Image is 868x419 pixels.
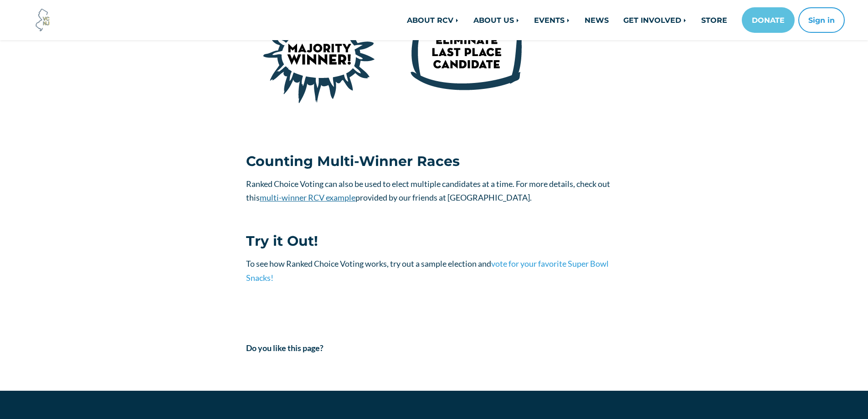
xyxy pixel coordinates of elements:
h3: Try it Out! [246,233,622,249]
a: DONATE [742,7,795,33]
a: NEWS [577,11,616,29]
span: To see how Ranked Choice Voting works, try out a sample election and [246,259,491,269]
img: Voter Choice NJ [31,8,55,32]
iframe: X Post Button [383,357,412,366]
h3: Counting Multi-Winner Races [246,153,622,170]
nav: Main navigation [239,7,845,33]
strong: Do you like this page? [246,343,324,353]
a: STORE [694,11,734,29]
a: ABOUT RCV [400,11,466,29]
a: ABOUT US [466,11,527,29]
a: GET INVOLVED [616,11,694,29]
a: multi-winner RCV example [260,192,355,202]
iframe: fb:like Facebook Social Plugin [246,360,383,369]
a: EVENTS [527,11,577,29]
span: Ranked Choice Voting can also be used to elect multiple candidates at a time. For more details, c... [246,179,610,203]
button: Sign in or sign up [798,7,845,33]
